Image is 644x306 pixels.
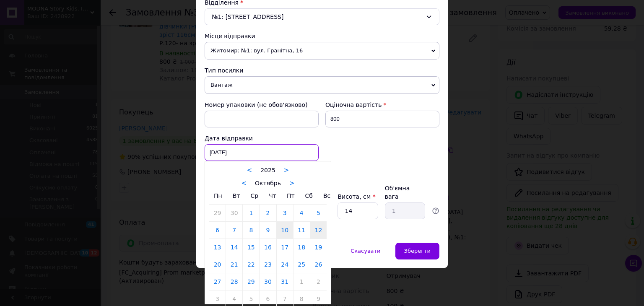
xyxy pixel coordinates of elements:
span: Октябрь [255,180,281,187]
a: > [284,166,289,174]
a: 18 [293,239,310,256]
span: Вт [233,192,240,199]
a: 5 [310,205,327,221]
a: 22 [243,256,259,273]
a: > [289,179,295,187]
a: 2 [310,273,327,290]
a: 23 [260,256,276,273]
a: 12 [310,222,327,239]
a: 8 [243,222,259,239]
span: Скасувати [351,248,380,254]
span: Чт [269,192,276,199]
a: 29 [209,205,226,221]
a: 17 [277,239,293,256]
a: 31 [277,273,293,290]
a: 15 [243,239,259,256]
a: 13 [209,239,226,256]
a: 30 [260,273,276,290]
a: 19 [310,239,327,256]
a: 24 [277,256,293,273]
a: < [247,166,252,174]
a: 29 [243,273,259,290]
a: 2 [260,205,276,221]
a: 7 [226,222,242,239]
a: 21 [226,256,242,273]
a: 4 [293,205,310,221]
span: 2025 [260,167,275,174]
a: 28 [226,273,242,290]
a: 9 [260,222,276,239]
a: 30 [226,205,242,221]
a: < [241,179,247,187]
a: 14 [226,239,242,256]
span: Вс [323,192,330,199]
span: Сб [305,192,313,199]
span: Пн [214,192,222,199]
a: 6 [209,222,226,239]
a: 1 [293,273,310,290]
a: 25 [293,256,310,273]
a: 26 [310,256,327,273]
a: 11 [293,222,310,239]
a: 20 [209,256,226,273]
a: 1 [243,205,259,221]
span: Зберегти [404,248,431,254]
span: Ср [250,192,258,199]
a: 27 [209,273,226,290]
span: Пт [287,192,295,199]
a: 10 [277,222,293,239]
a: 3 [277,205,293,221]
a: 16 [260,239,276,256]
